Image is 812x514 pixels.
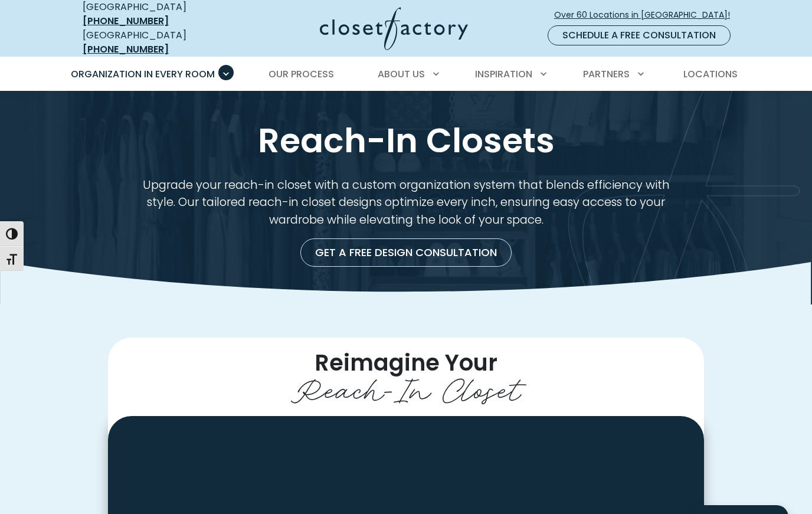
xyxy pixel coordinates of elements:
[83,42,169,56] a: [PHONE_NUMBER]
[83,28,227,57] div: [GEOGRAPHIC_DATA]
[291,364,521,410] span: Reach-In Closet
[583,67,630,81] span: Partners
[80,119,732,162] h1: Reach-In Closets
[548,25,731,45] a: Schedule a Free Consultation
[269,67,334,81] span: Our Process
[378,67,425,81] span: About Us
[683,67,738,81] span: Locations
[315,347,497,378] span: Reimagine Your
[554,5,740,25] a: Over 60 Locations in [GEOGRAPHIC_DATA]!
[63,58,749,91] nav: Primary Menu
[136,176,676,229] p: Upgrade your reach-in closet with a custom organization system that blends efficiency with style....
[554,9,739,21] span: Over 60 Locations in [GEOGRAPHIC_DATA]!
[475,67,532,81] span: Inspiration
[320,7,468,50] img: Closet Factory Logo
[300,238,512,267] a: Get a Free Design Consultation
[83,14,169,28] a: [PHONE_NUMBER]
[71,67,215,81] span: Organization in Every Room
